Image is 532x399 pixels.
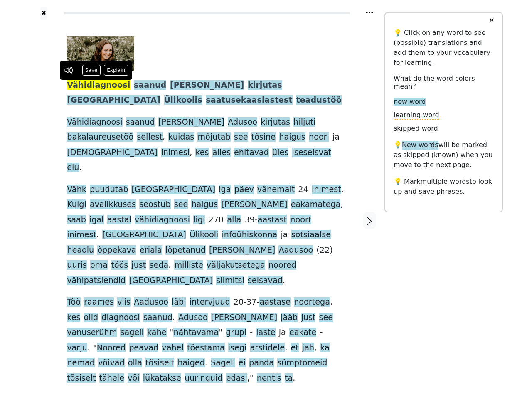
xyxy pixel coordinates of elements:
span: sümptomeid [277,358,327,368]
span: arstidele [250,343,285,353]
span: heaolu [67,245,94,256]
span: väljakutsetega [207,260,265,271]
span: haiged [177,358,204,368]
span: Töö [67,297,81,308]
span: elu [67,163,79,173]
span: alla [227,215,241,225]
span: - [250,328,253,338]
span: Adusoo [178,313,208,323]
span: . [283,276,285,286]
span: vähipatsiendid [67,276,126,286]
h6: What do the word colors mean? [394,74,494,90]
span: lõpetanud [165,245,206,256]
span: vanuserühm [67,328,117,338]
span: läbi [172,297,186,308]
span: eriala [140,245,162,256]
span: [GEOGRAPHIC_DATA] [129,276,213,286]
span: õppekava [97,245,136,256]
span: tõestama [187,343,225,353]
button: Explain [104,65,128,76]
span: just [131,260,146,271]
span: avalikkuses [90,199,136,210]
img: 17076860t1hdd01.jpg [67,36,134,71]
span: noort [290,215,311,225]
span: et [291,343,298,353]
span: haigus [279,132,305,143]
span: oma [90,260,108,271]
span: nentis [257,373,281,384]
span: vähemalt [257,185,295,195]
span: , [314,343,317,353]
span: , [330,297,332,308]
span: jah [302,343,314,353]
span: milliste [174,260,203,271]
span: kes [67,313,80,323]
span: noortega [294,297,330,308]
span: igal [89,215,104,225]
span: " [219,328,222,338]
span: eakamatega [291,199,341,210]
span: uuringuid [185,373,223,384]
span: ehitavad [234,148,269,158]
span: 39- [244,215,257,225]
span: hiljuti [293,117,315,128]
span: Aadusoo [278,245,313,256]
span: [GEOGRAPHIC_DATA] [102,230,186,240]
span: ta [285,373,293,384]
span: ei [239,358,246,368]
span: inimest [312,185,341,195]
span: , [285,343,287,353]
span: uuris [67,260,87,271]
span: iga [219,185,231,195]
span: 20-37- [234,297,260,308]
span: seda [149,260,168,271]
span: [GEOGRAPHIC_DATA] [67,95,160,106]
span: töös [111,260,128,271]
span: - [320,328,323,338]
span: [PERSON_NAME] [170,80,244,91]
span: sageli [120,328,143,338]
span: mõjutab [197,132,230,143]
span: nemad [67,358,95,368]
span: üles [272,148,288,158]
p: 💡 will be marked as skipped (known) when you move to the next page. [394,140,494,170]
span: 270 [208,215,224,225]
span: Ülikoolis [164,95,202,106]
span: , [168,260,171,271]
span: diagnoosi [101,313,140,323]
button: ✕ [484,13,499,28]
span: ja [279,328,286,338]
span: tõsiselt [67,373,96,384]
span: Vähidiagnoosi [67,80,130,91]
span: bakalaureusetöö [67,132,133,143]
span: peavad [129,343,158,353]
span: saanud [126,117,155,128]
span: , [340,199,343,210]
span: learning word [394,111,439,120]
span: Noored [97,343,126,353]
span: varju [67,343,87,353]
span: skipped word [394,124,438,133]
span: . [205,358,207,368]
span: . [293,373,295,384]
span: ) [330,245,333,256]
span: 22 [320,245,330,256]
span: seostub [139,199,170,210]
span: inimest [67,230,96,240]
span: kuidas [168,132,194,143]
span: iseseisvat [292,148,331,158]
span: . [87,343,90,353]
p: 💡 Click on any word to see (possible) translations and add them to your vocabulary for learning. [394,28,494,68]
span: viis [117,297,131,308]
span: vahel [162,343,183,353]
span: . [79,163,82,173]
span: [PERSON_NAME] [221,199,287,210]
span: teadustöö [296,95,342,106]
span: aastast [258,215,287,225]
span: " [170,328,174,338]
span: ( [316,245,320,256]
span: Adusoo [228,117,257,128]
span: seisavad [248,276,283,286]
span: . [172,313,175,323]
span: võivad [98,358,125,368]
